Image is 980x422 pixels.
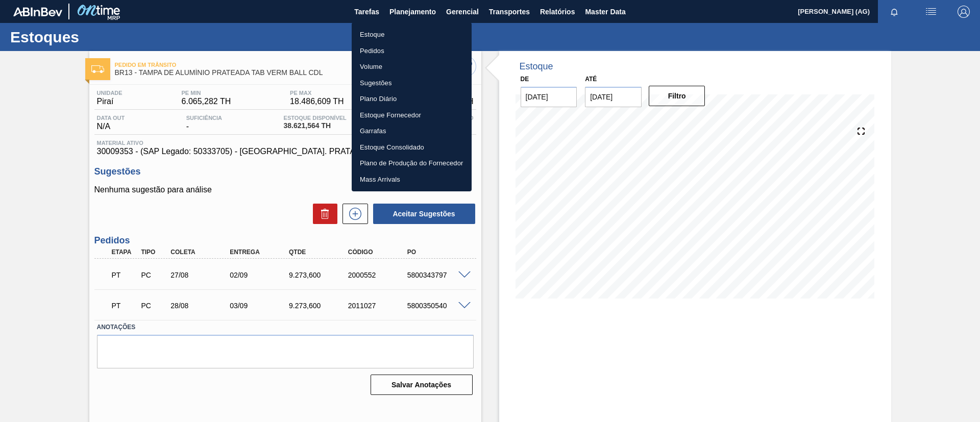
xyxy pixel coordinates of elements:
[352,59,472,75] a: Volume
[352,75,472,91] a: Sugestões
[352,43,472,59] a: Pedidos
[352,91,472,107] a: Plano Diário
[352,171,472,188] a: Mass Arrivals
[352,27,472,43] a: Estoque
[352,123,472,139] a: Garrafas
[352,155,472,171] a: Plano de Produção do Fornecedor
[352,107,472,123] a: Estoque Fornecedor
[352,139,472,156] a: Estoque Consolidado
